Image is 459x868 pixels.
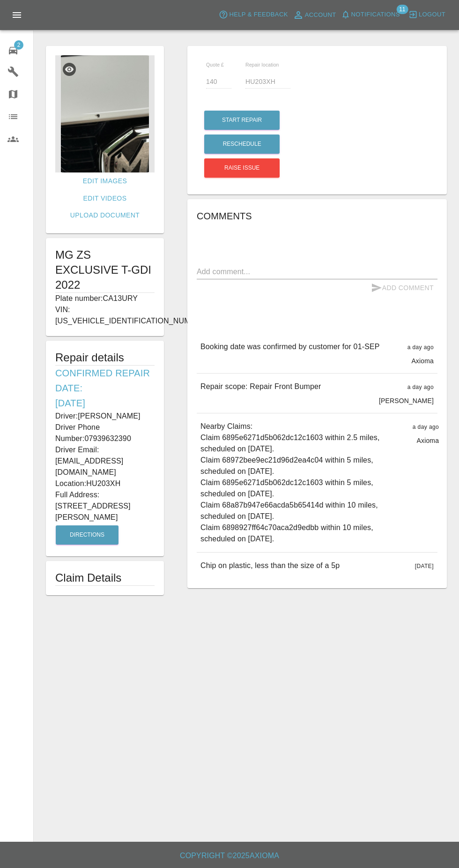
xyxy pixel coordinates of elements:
p: Axioma [417,436,439,445]
span: 11 [396,5,408,14]
span: Quote £ [206,62,224,67]
h1: MG ZS EXCLUSIVE T-GDI 2022 [55,247,155,292]
p: Booking date was confirmed by customer for 01-SEP [200,341,380,352]
a: Account [290,7,339,22]
h6: Copyright © 2025 Axioma [7,849,452,862]
p: Axioma [411,356,434,366]
p: Full Address: [STREET_ADDRESS][PERSON_NAME] [55,489,155,523]
span: Logout [419,9,445,20]
span: Account [305,10,336,21]
span: [DATE] [415,563,434,569]
p: Plate number: CA13URY [55,293,155,304]
a: Upload Document [67,207,143,224]
button: Open drawer [6,4,28,26]
h6: Comments [197,209,437,224]
p: Driver Email: [EMAIL_ADDRESS][DOMAIN_NAME] [55,444,155,478]
h1: Claim Details [55,570,155,585]
p: [PERSON_NAME] [379,396,434,405]
span: Notifications [351,9,400,20]
p: Repair scope: Repair Front Bumper [200,381,321,392]
button: Help & Feedback [216,7,290,22]
button: Logout [406,7,448,22]
p: Driver Phone Number: 07939632390 [55,422,155,444]
p: Location: HU203XH [55,478,155,489]
button: Reschedule [204,135,280,154]
p: VIN: [US_VEHICLE_IDENTIFICATION_NUMBER] [55,304,155,327]
button: Start Repair [204,111,280,130]
span: a day ago [407,344,434,351]
button: Notifications [339,7,402,22]
h5: Repair details [55,350,155,365]
a: Edit Images [79,172,131,190]
span: 2 [14,40,23,50]
img: a98d0f96-e1f3-4513-be02-4dda51a3da79 [55,55,155,172]
h6: Confirmed Repair Date: [DATE] [55,366,155,411]
span: a day ago [413,424,439,430]
button: Raise issue [204,158,280,178]
button: Directions [56,525,118,545]
p: Chip on plastic, less than the size of a 5p [200,560,340,571]
p: Driver: [PERSON_NAME] [55,411,155,422]
span: Help & Feedback [229,9,288,20]
p: Nearby Claims: Claim 6895e6271d5b062dc12c1603 within 2.5 miles, scheduled on [DATE]. Claim 68972b... [200,421,405,545]
span: a day ago [407,384,434,390]
a: Edit Videos [80,190,131,207]
span: Repair location [245,62,279,67]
